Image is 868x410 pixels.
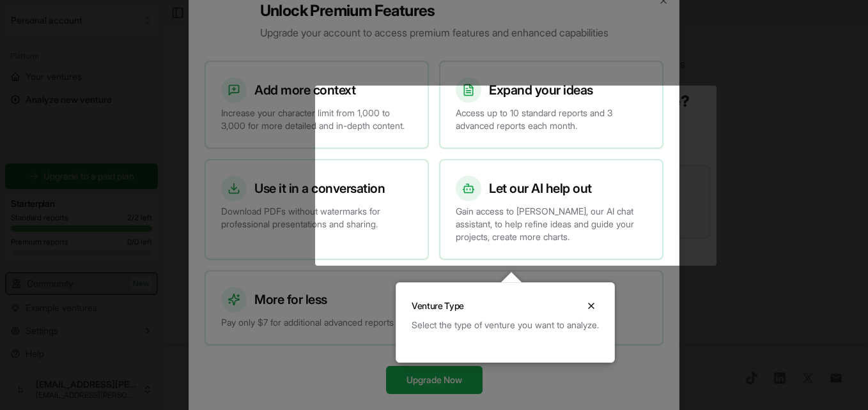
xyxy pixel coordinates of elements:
p: Access up to 10 standard reports and 3 advanced reports each month. [456,107,647,132]
p: Gain access to [PERSON_NAME], our AI chat assistant, to help refine ideas and guide your projects... [456,205,647,243]
h3: Expand your ideas [489,81,593,99]
p: Increase your character limit from 1,000 to 3,000 for more detailed and in-depth content. [221,107,412,132]
h3: More for less [254,291,327,308]
h3: Let our AI help out [489,179,592,197]
h2: Unlock Premium Features [260,1,608,21]
button: Upgrade Now [386,366,483,394]
p: Pay only $7 for additional advanced reports instead of the $10 standard rate. [221,316,647,329]
p: Download PDFs without watermarks for professional presentations and sharing. [221,205,412,231]
p: Upgrade your account to access premium features and enhanced capabilities [260,25,608,40]
h3: Add more context [254,81,355,99]
h3: Use it in a conversation [254,179,385,197]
